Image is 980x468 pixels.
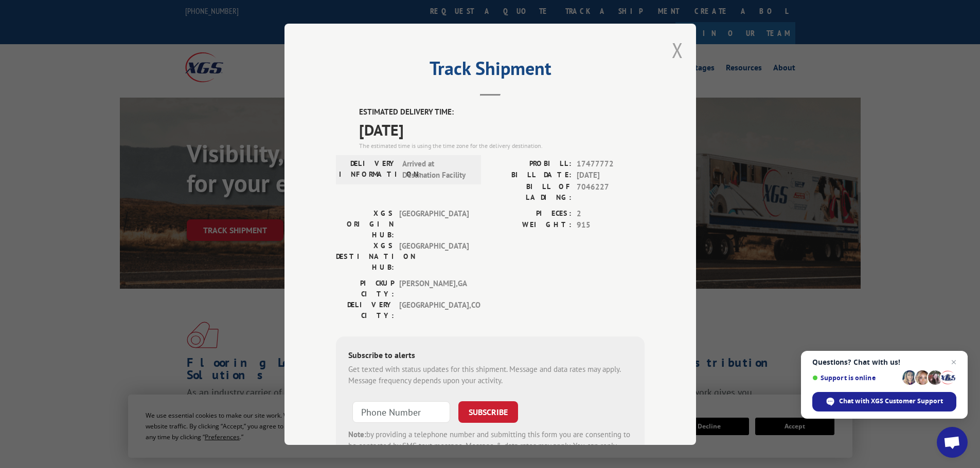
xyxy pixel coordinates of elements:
label: ESTIMATED DELIVERY TIME: [359,106,645,118]
div: by providing a telephone number and submitting this form you are consenting to be contacted by SM... [348,428,632,463]
label: BILL OF LADING: [490,181,572,202]
span: 2 [577,208,645,219]
div: Get texted with status updates for this shipment. Message and data rates may apply. Message frequ... [348,363,632,386]
div: Open chat [937,427,968,458]
div: Chat with XGS Customer Support [812,392,956,411]
span: Arrived at Destination Facility [402,158,472,181]
span: Chat with XGS Customer Support [839,397,943,406]
span: 7046227 [577,181,645,202]
label: PICKUP CITY: [336,277,394,299]
span: [GEOGRAPHIC_DATA] [399,240,469,272]
span: 915 [577,219,645,231]
span: 17477772 [577,158,645,170]
label: DELIVERY INFORMATION: [339,158,397,181]
button: SUBSCRIBE [458,401,518,422]
label: PIECES: [490,208,572,219]
span: [DATE] [577,170,645,181]
label: BILL DATE: [490,170,572,181]
div: The estimated time is using the time zone for the delivery destination. [359,141,645,150]
div: Subscribe to alerts [348,348,632,363]
input: Phone Number [352,401,450,422]
label: PROBILL: [490,158,572,170]
strong: Note: [348,429,366,439]
span: Questions? Chat with us! [812,358,956,366]
label: WEIGHT: [490,219,572,231]
label: XGS ORIGIN HUB: [336,208,394,240]
label: XGS DESTINATION HUB: [336,240,394,272]
button: Close modal [672,36,683,64]
span: Support is online [812,374,899,382]
h2: Track Shipment [336,61,645,81]
label: DELIVERY CITY: [336,299,394,321]
span: [GEOGRAPHIC_DATA] [399,208,469,240]
span: [PERSON_NAME] , GA [399,277,469,299]
span: [GEOGRAPHIC_DATA] , CO [399,299,469,321]
span: [DATE] [359,118,645,141]
span: Close chat [948,356,960,368]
